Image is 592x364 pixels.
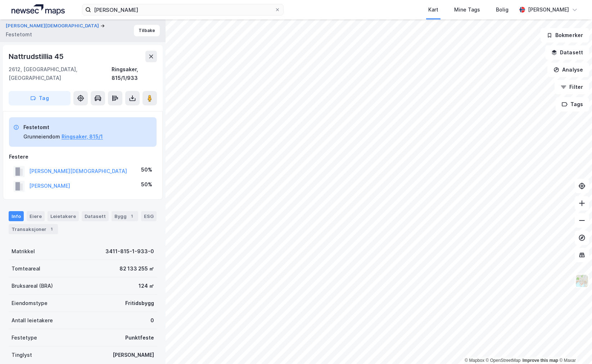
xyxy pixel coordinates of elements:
div: Festetomt [6,30,32,39]
button: Analyse [547,63,589,77]
div: Grunneiendom [23,132,60,141]
button: Tags [556,97,589,112]
div: 3411-815-1-933-0 [105,247,154,256]
div: Eiendomstype [12,299,48,308]
div: Kart [428,5,438,14]
iframe: Chat Widget [556,329,592,364]
img: Z [575,274,589,288]
div: Festetype [12,333,37,342]
div: Bruksareal (BRA) [12,282,53,290]
button: Tag [9,91,71,105]
div: Ringsaker, 815/1/933 [112,65,157,82]
div: 0 [150,316,154,325]
div: Tomteareal [12,264,40,273]
button: Datasett [545,45,589,60]
div: Festere [9,153,157,161]
div: Leietakere [48,211,79,221]
div: 82 133 255 ㎡ [119,264,154,273]
a: Mapbox [465,358,484,363]
button: Filter [555,80,589,94]
div: 1 [48,226,55,233]
div: Tinglyst [12,351,32,359]
div: Fritidsbygg [125,299,154,308]
div: Festetomt [23,123,103,132]
a: Improve this map [523,358,558,363]
button: Ringsaker, 815/1 [62,132,103,141]
div: Transaksjoner [9,224,58,234]
img: logo.a4113a55bc3d86da70a041830d287a7e.svg [12,4,65,15]
button: Bokmerker [541,28,589,42]
div: Info [9,211,24,221]
div: Matrikkel [12,247,35,256]
div: Bygg [112,211,138,221]
div: 1 [128,213,135,220]
div: [PERSON_NAME] [528,5,569,14]
button: Tilbake [134,25,160,36]
div: 50% [141,165,152,174]
button: [PERSON_NAME][DEMOGRAPHIC_DATA] [6,22,100,29]
div: Datasett [82,211,109,221]
div: Punktfeste [125,333,154,342]
div: Bolig [496,5,509,14]
div: 50% [141,180,152,189]
div: Antall leietakere [12,316,53,325]
div: Nattrudstillia 45 [9,51,65,62]
div: Mine Tags [454,5,480,14]
div: [PERSON_NAME] [113,351,154,359]
div: 2612, [GEOGRAPHIC_DATA], [GEOGRAPHIC_DATA] [9,65,112,82]
div: 124 ㎡ [139,282,154,290]
div: ESG [141,211,157,221]
input: Søk på adresse, matrikkel, gårdeiere, leietakere eller personer [91,4,275,15]
div: Eiere [27,211,45,221]
a: OpenStreetMap [486,358,521,363]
